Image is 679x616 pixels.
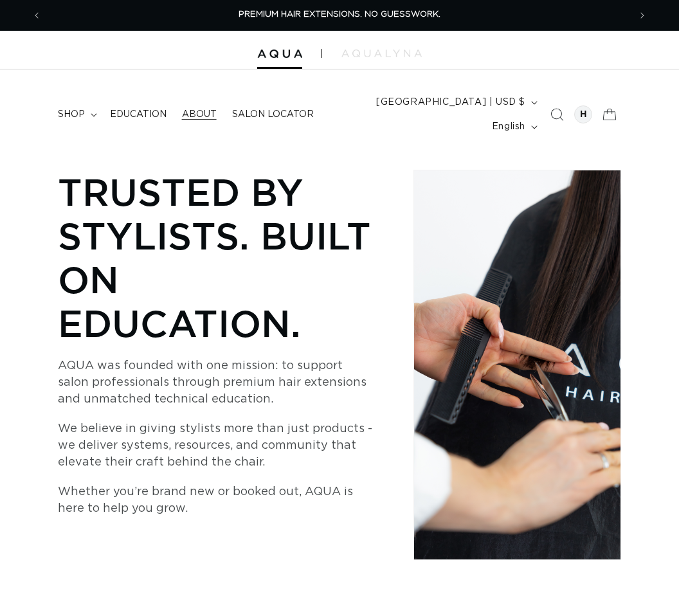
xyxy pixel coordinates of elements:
summary: shop [50,101,102,128]
span: PREMIUM HAIR EXTENSIONS. NO GUESSWORK. [239,10,440,19]
button: English [484,114,543,139]
summary: Search [543,100,571,129]
img: Aqua Hair Extensions [257,50,302,59]
a: Salon Locator [224,101,321,128]
a: Education [102,101,174,128]
span: shop [58,109,85,120]
p: Trusted by Stylists. Built on Education. [58,170,373,345]
button: Next announcement [628,3,656,28]
span: Education [110,109,167,120]
img: aqualyna.com [341,50,422,57]
button: [GEOGRAPHIC_DATA] | USD $ [368,90,543,114]
p: AQUA was founded with one mission: to support salon professionals through premium hair extensions... [58,358,373,408]
span: About [182,109,217,120]
button: Previous announcement [23,3,51,28]
p: Whether you’re brand new or booked out, AQUA is here to help you grow. [58,484,373,517]
p: We believe in giving stylists more than just products - we deliver systems, resources, and commun... [58,421,373,471]
a: About [174,101,224,128]
span: English [492,120,525,134]
span: [GEOGRAPHIC_DATA] | USD $ [376,96,525,109]
span: Salon Locator [232,109,314,120]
